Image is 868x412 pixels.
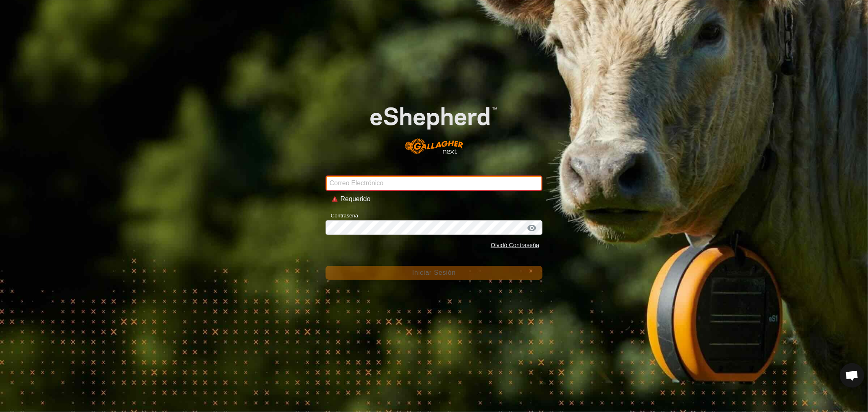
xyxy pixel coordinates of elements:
[347,89,521,163] img: Logo de eShepherd
[840,363,864,388] div: Chat abierto
[326,212,358,220] label: Contraseña
[326,266,542,280] button: Iniciar Sesión
[341,194,536,204] div: Requerido
[412,269,456,276] span: Iniciar Sesión
[491,242,539,248] a: Olvidó Contraseña
[326,175,542,191] input: Correo Electrónico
